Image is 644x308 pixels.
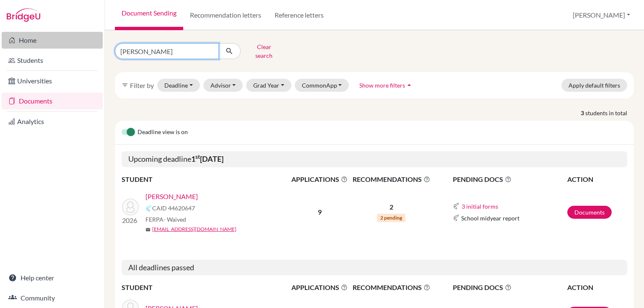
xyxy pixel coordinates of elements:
[350,282,432,292] span: RECOMMENDATIONS
[138,127,188,137] span: Deadline view is on
[350,174,432,184] span: RECOMMENDATIONS
[569,7,634,23] button: [PERSON_NAME]
[377,214,405,222] span: 2 pending
[295,79,349,92] button: CommonApp
[2,32,103,49] a: Home
[122,199,139,215] img: Romano, Sebastian
[461,214,519,223] span: School midyear report
[585,109,634,117] span: students in total
[2,290,103,306] a: Community
[2,269,103,286] a: Help center
[122,215,139,225] p: 2026
[290,282,349,292] span: APPLICATIONS
[191,154,223,163] b: 1 [DATE]
[195,153,200,160] sup: st
[359,82,405,89] span: Show more filters
[453,215,460,221] img: Common App logo
[290,174,349,184] span: APPLICATIONS
[122,151,627,167] h5: Upcoming deadline
[350,202,432,212] p: 2
[453,282,566,292] span: PENDING DOCS
[461,202,499,211] button: 3 initial forms
[241,40,287,62] button: Clear search
[246,79,291,92] button: Grad Year
[152,204,195,212] span: CAID 44620647
[145,192,198,202] a: [PERSON_NAME]
[453,203,460,210] img: Common App logo
[203,79,243,92] button: Advisor
[115,43,219,59] input: Find student by name...
[352,79,421,92] button: Show more filtersarrow_drop_up
[7,8,40,22] img: Bridge-U
[567,282,627,293] th: ACTION
[2,52,103,69] a: Students
[152,225,236,233] a: [EMAIL_ADDRESS][DOMAIN_NAME]
[405,81,413,89] i: arrow_drop_up
[567,206,612,219] a: Documents
[453,174,566,184] span: PENDING DOCS
[2,93,103,109] a: Documents
[157,79,200,92] button: Deadline
[122,174,289,185] th: STUDENT
[122,82,128,88] i: filter_list
[122,260,627,276] h5: All deadlines passed
[145,215,186,224] span: FERPA
[2,72,103,89] a: Universities
[145,205,152,212] img: Common App logo
[567,174,627,185] th: ACTION
[581,109,585,117] strong: 3
[2,113,103,130] a: Analytics
[164,216,186,223] span: - Waived
[122,282,289,293] th: STUDENT
[318,208,322,216] b: 9
[145,227,151,232] span: mail
[130,81,154,89] span: Filter by
[561,79,627,92] button: Apply default filters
